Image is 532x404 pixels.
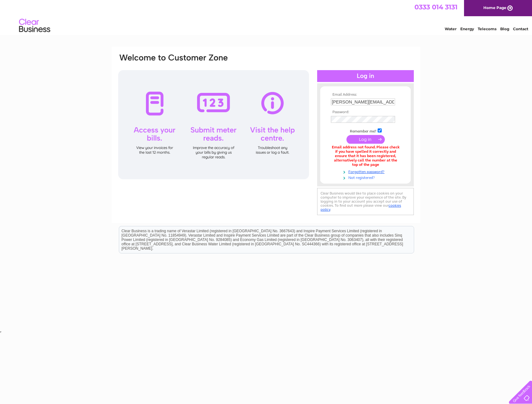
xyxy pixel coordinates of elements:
th: Email Address: [329,93,402,97]
th: Password: [329,110,402,114]
a: Blog [500,26,509,31]
a: Contact [513,26,528,31]
a: Not registered? [331,174,402,180]
a: Forgotten password? [331,168,402,174]
div: Clear Business is a trading name of Verastar Limited (registered in [GEOGRAPHIC_DATA] No. 3667643... [119,3,414,30]
div: Email address not found. Please check if you have spelled it correctly and ensure that it has bee... [331,145,400,167]
input: Submit [346,135,385,144]
td: Remember me? [329,127,402,134]
a: 0333 014 3131 [414,3,457,11]
a: Water [445,26,457,31]
a: Energy [460,26,474,31]
a: cookies policy [321,203,401,212]
a: Telecoms [478,26,496,31]
img: logo.png [19,16,51,35]
div: Clear Business would like to place cookies on your computer to improve your experience of the sit... [317,188,414,215]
